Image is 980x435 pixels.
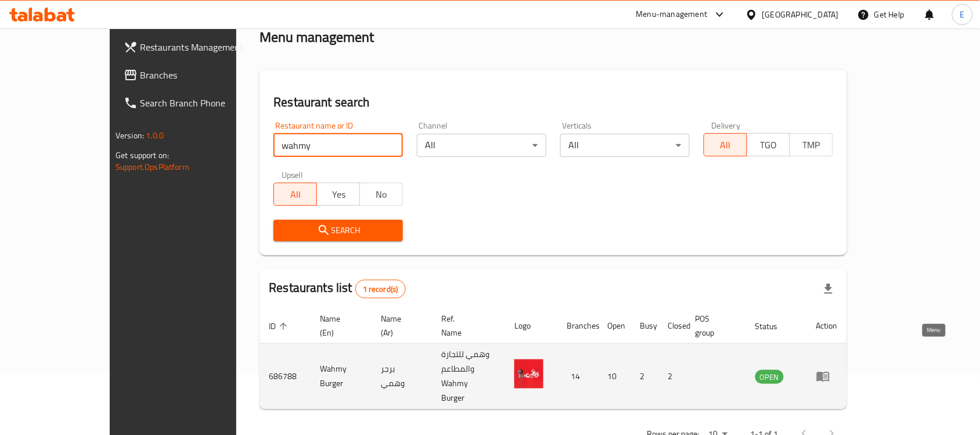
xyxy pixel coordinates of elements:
span: No [365,186,398,203]
input: Search for restaurant name or ID.. [273,134,403,157]
div: Export file [815,275,842,303]
span: 1 record(s) [356,284,405,295]
div: Menu-management [636,8,708,22]
th: Action [807,308,847,344]
h2: Restaurant search [273,94,833,111]
h2: Menu management [260,28,374,47]
th: Branches [557,308,598,344]
a: Branches [114,61,273,89]
span: Search [283,223,394,238]
span: Status [755,319,793,333]
span: 1.0.0 [146,128,164,143]
button: Search [273,220,403,241]
td: Wahmy Burger [311,344,372,409]
span: Ref. Name [442,312,491,340]
td: 2 [658,344,686,409]
td: 2 [630,344,658,409]
td: 686788 [260,344,311,409]
span: Search Branch Phone [140,96,264,110]
span: ID [269,319,291,333]
td: برجر وهمي [372,344,432,409]
span: POS group [696,312,732,340]
span: TGO [752,137,786,154]
button: All [704,133,747,156]
div: Total records count [355,280,406,298]
div: [GEOGRAPHIC_DATA] [762,8,839,21]
h2: Restaurants list [269,279,405,298]
button: No [359,183,403,206]
span: All [709,137,743,154]
table: enhanced table [260,308,847,409]
a: Search Branch Phone [114,89,273,117]
span: Name (En) [320,312,358,340]
th: Logo [505,308,557,344]
td: 10 [598,344,630,409]
label: Upsell [282,171,303,179]
th: Closed [658,308,686,344]
span: Restaurants Management [140,40,264,54]
span: OPEN [755,370,784,384]
span: Branches [140,68,264,82]
a: Restaurants Management [114,33,273,61]
a: Support.OpsPlatform [116,159,189,174]
button: TGO [747,133,790,156]
span: All [279,186,312,203]
span: TMP [795,137,828,154]
button: Yes [316,183,360,206]
span: Get support on: [116,148,169,163]
div: All [560,134,690,157]
span: Yes [322,186,355,203]
img: Wahmy Burger [514,359,543,388]
label: Delivery [712,122,741,130]
th: Open [598,308,630,344]
span: Version: [116,128,144,143]
div: All [417,134,546,157]
td: 14 [557,344,598,409]
span: E [960,8,965,21]
th: Busy [630,308,658,344]
td: وهمي للتجارة والمطاعم Wahmy Burger [433,344,505,409]
span: Name (Ar) [381,312,418,340]
button: All [273,183,317,206]
button: TMP [790,133,833,156]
